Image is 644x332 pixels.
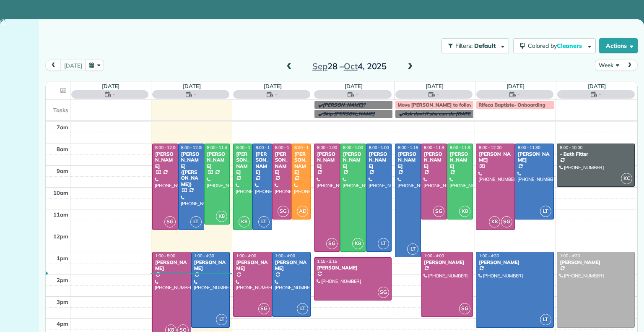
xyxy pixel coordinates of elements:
span: - [599,90,601,99]
span: Move [PERSON_NAME] to following week [397,102,494,108]
span: 11am [53,211,68,218]
span: LT [407,243,418,255]
span: 1:00 - 4:00 [424,253,444,259]
div: [PERSON_NAME] [449,151,470,169]
div: [PERSON_NAME] [423,259,470,265]
span: SG [258,303,270,314]
div: [PERSON_NAME] ([PERSON_NAME]) [181,151,202,187]
span: Oct [344,61,358,71]
a: [DATE] [588,83,606,89]
span: SG [278,206,289,217]
span: LT [190,216,202,227]
span: 8:00 - 12:00 [236,145,259,150]
div: [PERSON_NAME] [517,151,551,163]
span: 9am [57,167,68,174]
span: 10am [53,189,68,196]
div: [PERSON_NAME] [275,151,289,175]
span: 1pm [57,255,68,261]
span: - [194,90,196,99]
span: 8:00 - 12:00 [181,145,204,150]
span: 3pm [57,298,68,305]
span: K8 [239,216,250,227]
span: - [436,90,439,99]
a: [DATE] [102,83,120,89]
span: SG [459,303,470,314]
span: LT [216,314,227,325]
span: 8:00 - 1:00 [343,145,363,150]
span: SG [326,238,338,249]
span: LT [378,238,389,249]
span: Colored by [528,42,585,50]
div: [PERSON_NAME] [478,259,551,265]
span: 1:00 - 4:00 [236,253,256,259]
span: LT [297,303,308,314]
span: 8:00 - 11:30 [450,145,473,150]
h2: 28 – 4, 2025 [297,62,402,71]
span: LT [540,206,551,217]
span: 12pm [53,233,68,240]
button: Colored byCleaners [513,38,596,53]
span: K8 [352,238,364,249]
span: Filters: [455,42,473,50]
div: [PERSON_NAME] [343,151,364,169]
div: [PERSON_NAME] [236,151,250,175]
div: [PERSON_NAME] [317,151,338,169]
span: 1:00 - 4:30 [560,253,580,259]
span: 8:00 - 11:30 [518,145,540,150]
a: [DATE] [345,83,363,89]
span: 8:00 - 1:00 [317,145,337,150]
span: Ask davi if she can do [DATE] Morning [403,110,493,117]
div: [PERSON_NAME] [207,151,228,169]
span: 1:00 - 4:30 [194,253,214,259]
span: 8:00 - 11:45 [207,145,230,150]
span: Default [474,42,496,50]
span: SG [501,216,512,227]
span: - [356,90,358,99]
span: K8 [459,206,470,217]
span: 8:00 - 12:00 [255,145,278,150]
a: [DATE] [264,83,282,89]
div: - Bath Fitter [559,151,632,157]
div: [PERSON_NAME] [275,259,309,272]
span: Skip [PERSON_NAME] [322,110,374,117]
button: [DATE] [60,60,86,71]
span: 8:00 - 1:00 [369,145,389,150]
span: - [113,90,115,99]
div: [PERSON_NAME] [423,151,444,169]
div: [PERSON_NAME] [294,151,308,175]
div: [PERSON_NAME] [194,259,228,272]
div: [PERSON_NAME] [255,151,269,175]
a: [DATE] [183,83,201,89]
div: [PERSON_NAME] [317,265,389,271]
span: 4pm [57,320,68,327]
span: LT [258,216,270,227]
span: - [517,90,520,99]
span: 2pm [57,277,68,283]
a: [DATE] [426,83,444,89]
span: SG [164,216,176,227]
span: 8:00 - 1:15 [398,145,418,150]
a: [DATE] [506,83,525,89]
span: AD [297,206,308,217]
div: [PERSON_NAME] [397,151,418,169]
div: [PERSON_NAME] [478,151,512,163]
span: 8:00 - 10:00 [560,145,582,150]
div: [PERSON_NAME] [155,151,176,169]
span: 7am [57,124,68,131]
span: 8:00 - 11:30 [294,145,317,150]
span: 8:00 - 11:30 [424,145,447,150]
button: prev [45,60,61,71]
span: K8 [489,216,500,227]
span: 1:00 - 4:00 [275,253,295,259]
div: [PERSON_NAME] [559,259,632,265]
button: next [622,60,638,71]
span: - [275,90,277,99]
div: [PERSON_NAME] [236,259,270,272]
span: 8am [57,146,68,152]
span: SG [378,287,389,298]
span: 8:00 - 12:00 [479,145,501,150]
button: Week [595,60,622,71]
span: [PERSON_NAME]? [322,102,365,108]
span: KC [621,173,632,184]
span: 1:00 - 5:00 [155,253,175,259]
